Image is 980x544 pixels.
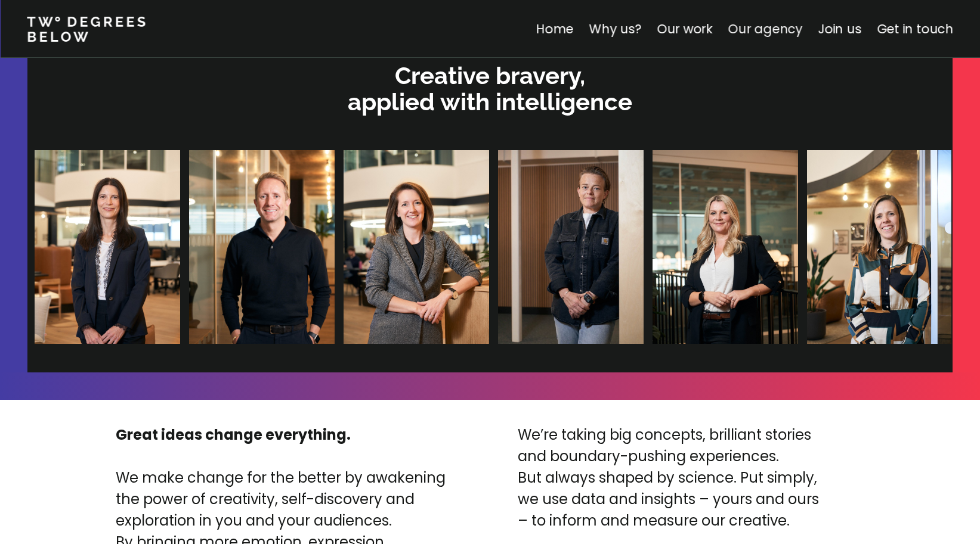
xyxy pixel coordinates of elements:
[877,20,953,38] a: Get in touch
[17,150,163,344] img: Clare
[33,63,947,115] p: Creative bravery, applied with intelligence
[790,150,935,344] img: Lizzie
[172,150,317,344] img: James
[589,20,641,38] a: Why us?
[657,20,712,38] a: Our work
[326,150,472,344] img: Gemma
[481,150,626,344] img: Dani
[536,20,573,38] a: Home
[635,150,781,344] img: Halina
[818,20,861,38] a: Join us
[728,20,802,38] a: Our agency
[116,425,351,444] strong: Great ideas change everything.
[518,424,819,531] p: We’re taking big concepts, brilliant stories and boundary-pushing experiences. But always shaped ...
